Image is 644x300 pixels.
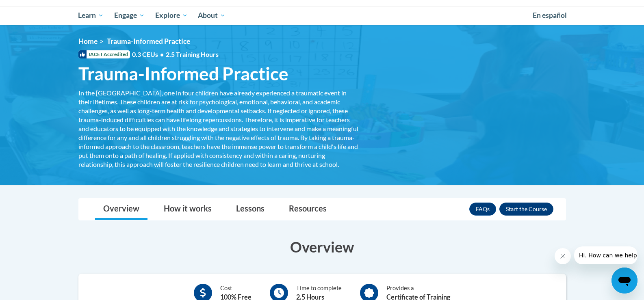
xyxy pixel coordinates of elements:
iframe: Button to launch messaging window [611,268,637,294]
a: Home [78,37,98,45]
span: Learn [78,11,104,20]
a: FAQs [469,203,496,216]
span: Explore [155,11,188,20]
a: Overview [95,199,147,220]
button: Enroll [499,203,553,216]
span: About [198,11,226,20]
a: How it works [156,199,220,220]
div: In the [GEOGRAPHIC_DATA], one in four children have already experienced a traumatic event in thei... [78,88,359,169]
a: Engage [109,6,150,25]
a: Explore [150,6,193,25]
span: Engage [114,11,145,20]
div: Main menu [66,6,578,25]
span: 0.3 CEUs [132,50,219,59]
span: IACET Accredited [78,50,130,58]
a: About [193,6,231,25]
span: Hi. How can we help? [5,6,66,12]
span: • [160,50,164,58]
a: En español [527,7,572,24]
span: Trauma-Informed Practice [78,63,288,84]
iframe: Message from company [574,246,637,264]
iframe: Close message [555,248,571,264]
a: Learn [73,6,109,25]
a: Resources [281,199,335,220]
span: En español [533,11,567,19]
span: Trauma-Informed Practice [107,37,190,45]
h3: Overview [78,237,566,257]
a: Lessons [228,199,273,220]
span: 2.5 Training Hours [166,50,219,58]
